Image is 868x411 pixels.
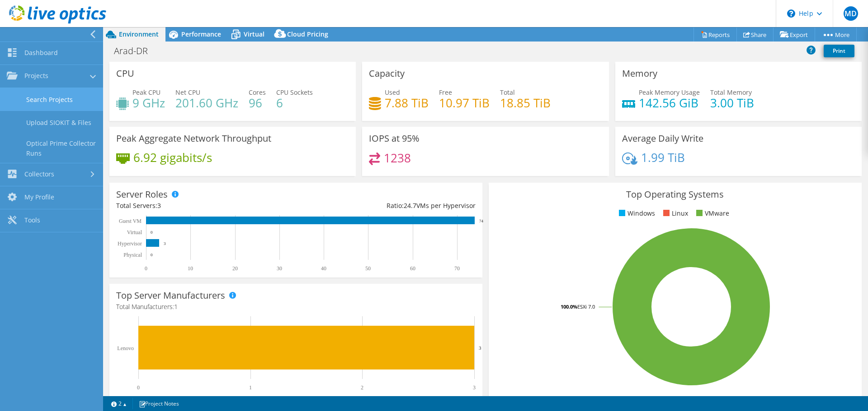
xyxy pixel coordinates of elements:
text: 40 [321,265,326,272]
div: Ratio: VMs per Hypervisor [296,201,475,211]
span: MD [844,6,858,21]
text: 0 [145,265,147,272]
h4: 10.97 TiB [439,98,490,108]
span: Performance [181,30,221,38]
h3: Server Roles [116,189,168,199]
text: 20 [232,265,238,272]
text: Virtual [127,229,142,236]
h4: 6 [276,98,313,108]
a: Project Notes [132,398,185,409]
h4: 3.00 TiB [710,98,754,108]
h4: 6.92 gigabits/s [133,152,212,162]
text: 60 [410,265,415,272]
h3: Top Operating Systems [495,189,855,199]
text: 10 [188,265,193,272]
h4: Total Manufacturers: [116,302,476,312]
tspan: 100.0% [561,303,577,310]
span: Total Memory [710,88,752,97]
span: 1 [174,302,178,311]
text: 0 [151,253,153,257]
text: 1 [249,384,252,391]
text: 0 [137,384,140,391]
span: Cores [249,88,266,97]
span: Peak Memory Usage [639,88,700,97]
span: Peak CPU [132,88,160,97]
text: 30 [277,265,282,272]
h4: 142.56 GiB [639,98,700,108]
a: Reports [693,28,737,42]
text: 3 [479,345,481,351]
text: 3 [164,241,166,246]
text: 3 [473,384,476,391]
h4: 201.60 GHz [175,98,238,108]
text: 0 [151,230,153,235]
text: Hypervisor [118,240,142,247]
h3: Top Server Manufacturers [116,291,225,300]
text: Physical [123,252,142,258]
li: Windows [617,208,655,218]
a: More [815,28,857,42]
h4: 9 GHz [132,98,165,108]
li: Linux [661,208,688,218]
a: Export [773,28,815,42]
span: CPU Sockets [276,88,313,97]
div: Total Servers: [116,201,296,211]
h1: Arad-DR [110,46,162,56]
span: Net CPU [175,88,200,97]
h3: CPU [116,69,134,79]
h4: 18.85 TiB [500,98,551,108]
a: 2 [105,398,133,409]
text: 2 [361,384,363,391]
h3: Capacity [369,69,405,79]
span: Environment [119,30,159,38]
text: 74 [479,219,484,223]
text: Guest VM [119,218,142,224]
span: Free [439,88,452,97]
span: 24.7 [404,201,416,210]
text: 70 [454,265,460,272]
h4: 1238 [384,153,411,163]
h3: Average Daily Write [622,134,703,143]
span: Cloud Pricing [287,30,328,38]
h4: 96 [249,98,266,108]
text: Lenovo [117,345,134,351]
h3: IOPS at 95% [369,134,420,143]
span: 3 [157,201,161,210]
tspan: ESXi 7.0 [577,303,595,310]
h4: 7.88 TiB [385,98,429,108]
a: Print [824,45,854,57]
span: Virtual [244,30,264,38]
a: Share [736,28,774,42]
h3: Memory [622,69,657,79]
text: 50 [365,265,371,272]
li: VMware [694,208,729,218]
svg: \n [787,9,795,18]
span: Used [385,88,400,97]
h3: Peak Aggregate Network Throughput [116,134,271,143]
span: Total [500,88,515,97]
h4: 1.99 TiB [641,152,685,162]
